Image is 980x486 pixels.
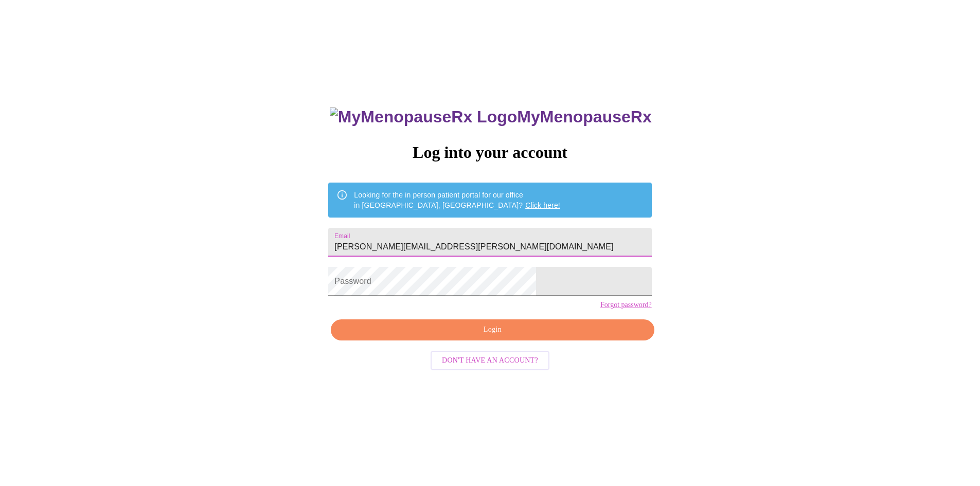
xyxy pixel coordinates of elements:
span: Don't have an account? [442,354,538,367]
img: MyMenopauseRx Logo [330,107,517,127]
a: Don't have an account? [428,355,552,364]
button: Don't have an account? [431,351,549,371]
span: Login [343,323,642,336]
div: Looking for the in person patient portal for our office in [GEOGRAPHIC_DATA], [GEOGRAPHIC_DATA]? [354,186,560,214]
h3: MyMenopauseRx [330,107,652,127]
h3: Log into your account [328,143,651,162]
a: Forgot password? [600,301,652,309]
a: Click here! [525,201,560,209]
button: Login [331,319,654,340]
